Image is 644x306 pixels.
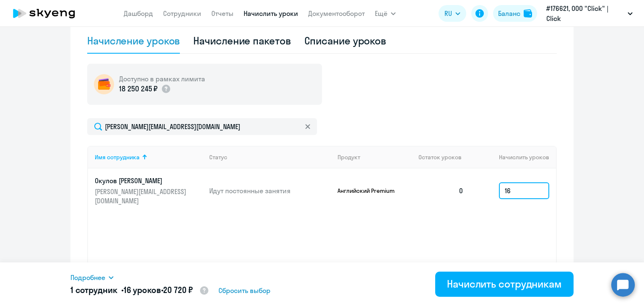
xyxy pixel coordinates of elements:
[209,186,331,195] p: Идут постоянные занятия
[412,169,470,213] td: 0
[338,187,400,194] p: Английский Premium
[87,34,180,47] div: Начисление уроков
[193,34,291,47] div: Начисление пакетов
[435,272,574,297] button: Начислить сотрудникам
[70,284,209,297] h5: 1 сотрудник • •
[211,9,234,18] a: Отчеты
[124,9,153,18] a: Дашборд
[375,8,387,18] span: Ещё
[447,277,562,290] div: Начислить сотрудникам
[218,285,270,296] span: Сбросить выбор
[542,3,637,23] button: #176621, ООО "Click" | Click
[95,153,140,161] div: Имя сотрудника
[94,74,114,94] img: wallet-circle.png
[375,5,396,22] button: Ещё
[493,5,537,22] button: Балансbalance
[209,153,227,161] div: Статус
[338,153,360,161] div: Продукт
[418,153,462,161] span: Остаток уроков
[498,8,520,18] div: Баланс
[418,153,470,161] div: Остаток уроков
[95,176,189,185] p: Окулов [PERSON_NAME]
[439,5,466,22] button: RU
[95,153,203,161] div: Имя сотрудника
[87,118,317,135] input: Поиск по имени, email, продукту или статусу
[95,176,203,205] a: Окулов [PERSON_NAME][PERSON_NAME][EMAIL_ADDRESS][DOMAIN_NAME]
[546,3,624,23] p: #176621, ООО "Click" | Click
[444,8,452,18] span: RU
[95,187,189,205] p: [PERSON_NAME][EMAIL_ADDRESS][DOMAIN_NAME]
[163,285,193,295] span: 20 720 ₽
[244,9,298,18] a: Начислить уроки
[304,34,387,47] div: Списание уроков
[338,153,412,161] div: Продукт
[119,74,205,83] h5: Доступно в рамках лимита
[70,272,105,283] span: Подробнее
[163,9,201,18] a: Сотрудники
[470,146,556,169] th: Начислить уроков
[524,9,532,18] img: balance
[124,285,161,295] span: 16 уроков
[119,83,158,94] p: 18 250 245 ₽
[209,153,331,161] div: Статус
[308,9,365,18] a: Документооборот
